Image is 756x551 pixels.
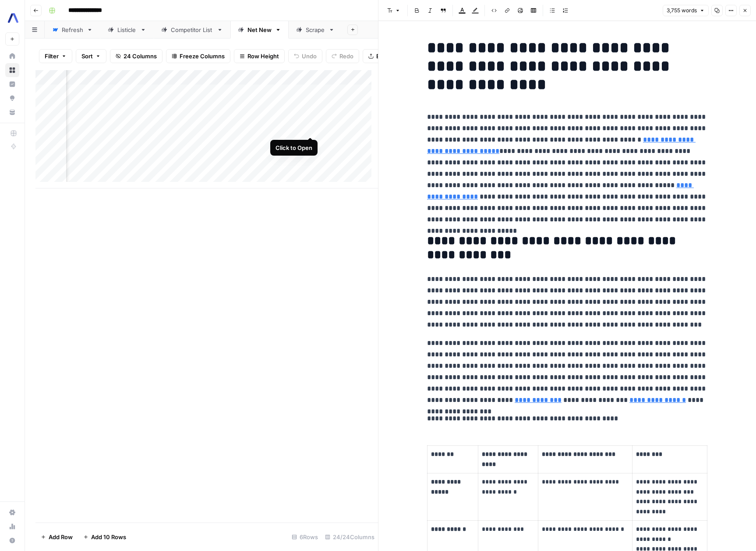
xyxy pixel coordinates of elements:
[100,21,154,39] a: Listicle
[5,63,19,77] a: Browse
[247,52,279,60] span: Row Height
[5,505,19,519] a: Settings
[302,52,317,60] span: Undo
[171,25,213,34] div: Competitor List
[180,52,225,60] span: Freeze Columns
[5,49,19,63] a: Home
[230,21,289,39] a: Net New
[289,21,342,39] a: Scrape
[339,52,353,60] span: Redo
[78,530,131,544] button: Add 10 Rows
[117,25,137,34] div: Listicle
[91,533,126,541] span: Add 10 Rows
[166,49,230,63] button: Freeze Columns
[76,49,106,63] button: Sort
[276,143,312,152] div: Click to Open
[5,533,19,547] button: Help + Support
[247,25,272,34] div: Net New
[363,49,413,63] button: Export CSV
[288,530,321,544] div: 6 Rows
[35,530,78,544] button: Add Row
[5,7,19,29] button: Workspace: AssemblyAI
[154,21,230,39] a: Competitor List
[5,519,19,533] a: Usage
[663,5,709,16] button: 3,755 words
[5,91,19,105] a: Opportunities
[5,10,21,26] img: AssemblyAI Logo
[288,49,322,63] button: Undo
[667,7,697,14] span: 3,755 words
[124,52,157,60] span: 24 Columns
[45,52,59,60] span: Filter
[110,49,163,63] button: 24 Columns
[5,77,19,91] a: Insights
[234,49,285,63] button: Row Height
[62,25,83,34] div: Refresh
[81,52,93,60] span: Sort
[306,25,325,34] div: Scrape
[45,21,100,39] a: Refresh
[321,530,378,544] div: 24/24 Columns
[39,49,72,63] button: Filter
[5,105,19,119] a: Your Data
[49,533,73,541] span: Add Row
[326,49,359,63] button: Redo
